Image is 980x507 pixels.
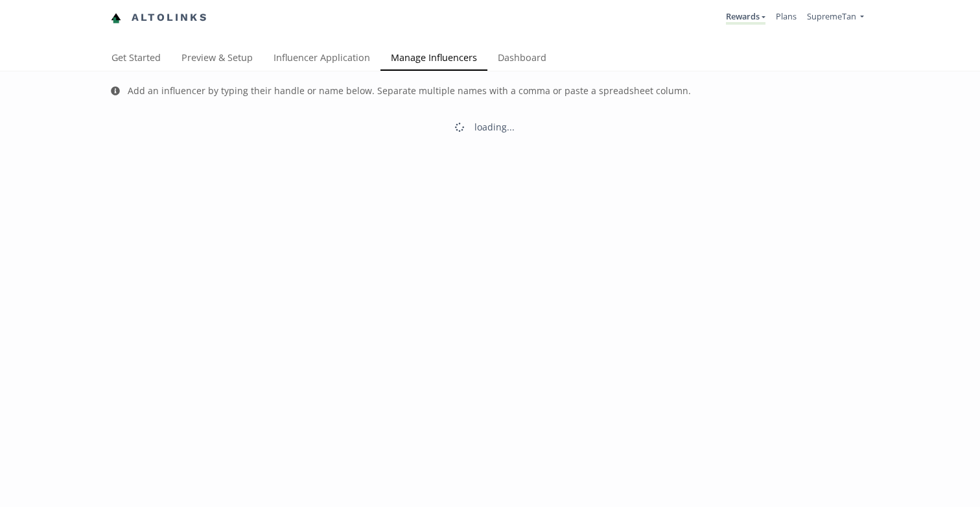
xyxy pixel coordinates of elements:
a: Plans [776,10,797,22]
a: Dashboard [487,46,557,72]
a: Altolinks [111,7,208,29]
a: Influencer Application [263,46,380,72]
a: SupremeTan [807,10,864,25]
span: SupremeTan [807,10,856,22]
a: Preview & Setup [171,46,263,72]
a: Manage Influencers [380,46,487,72]
a: Get Started [101,46,171,72]
div: loading... [474,121,515,134]
a: Rewards [726,10,765,25]
img: favicon-32x32.png [111,13,121,23]
div: Add an influencer by typing their handle or name below. Separate multiple names with a comma or p... [128,84,691,97]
